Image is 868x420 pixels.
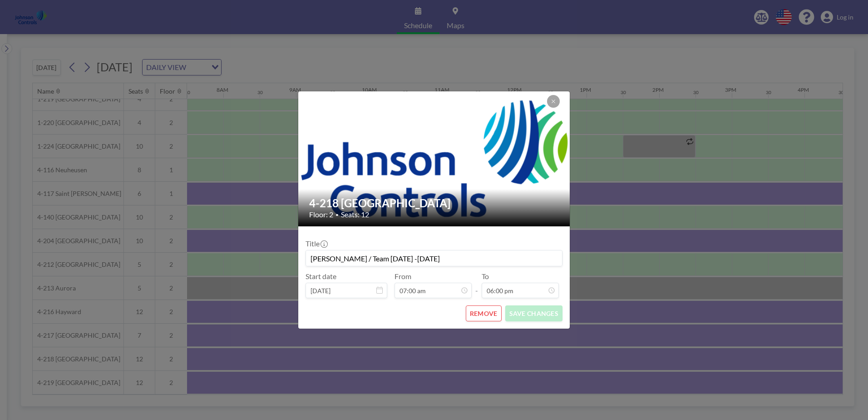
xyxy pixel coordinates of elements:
[309,210,333,219] span: Floor: 2
[309,196,560,210] h2: 4-218 [GEOGRAPHIC_DATA]
[306,239,327,248] label: Title
[466,305,502,321] button: REMOVE
[505,305,562,321] button: SAVE CHANGES
[475,275,478,295] span: -
[306,250,562,266] input: (No title)
[298,82,571,235] img: 537.png
[335,211,339,218] span: •
[482,272,489,281] label: To
[306,272,336,281] label: Start date
[395,272,411,281] label: From
[341,210,369,219] span: Seats: 12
